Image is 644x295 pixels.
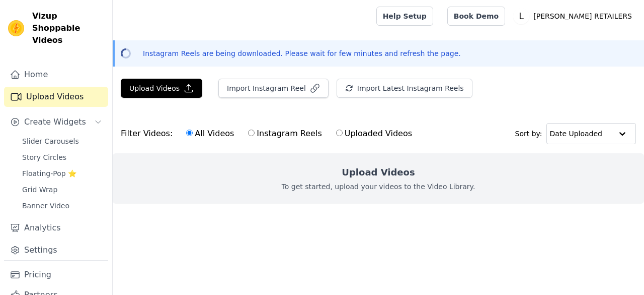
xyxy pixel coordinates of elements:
h2: Upload Videos [342,165,415,180]
a: Slider Carousels [16,134,108,148]
button: Upload Videos [121,79,202,98]
button: Create Widgets [4,112,108,132]
div: Filter Videos: [121,122,418,145]
a: Pricing [4,265,108,285]
span: Floating-Pop ⭐ [22,168,76,179]
a: Floating-Pop ⭐ [16,166,108,181]
a: Banner Video [16,199,108,213]
div: Sort by: [515,123,636,144]
a: Help Setup [376,7,433,26]
a: Book Demo [447,7,505,26]
button: Import Latest Instagram Reels [337,79,472,98]
input: Instagram Reels [248,130,255,136]
a: Settings [4,240,108,260]
label: Uploaded Videos [336,127,413,140]
span: Story Circles [22,152,66,162]
button: Import Instagram Reel [218,79,329,98]
span: Slider Carousels [22,136,79,146]
a: Analytics [4,218,108,238]
span: Vizup Shoppable Videos [32,10,104,46]
a: Story Circles [16,150,108,164]
input: All Videos [186,130,193,136]
label: Instagram Reels [248,127,322,140]
a: Grid Wrap [16,183,108,197]
a: Home [4,65,108,85]
img: Vizup [8,20,24,36]
a: Upload Videos [4,87,108,107]
span: Banner Video [22,201,69,211]
text: L [519,11,524,21]
input: Uploaded Videos [336,130,343,136]
span: Create Widgets [24,116,86,128]
span: Grid Wrap [22,185,57,195]
button: L [PERSON_NAME] RETAILERS [513,7,636,25]
p: Instagram Reels are being downloaded. Please wait for few minutes and refresh the page. [143,48,461,58]
p: To get started, upload your videos to the Video Library. [282,182,475,192]
label: All Videos [186,127,234,140]
p: [PERSON_NAME] RETAILERS [529,7,636,25]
